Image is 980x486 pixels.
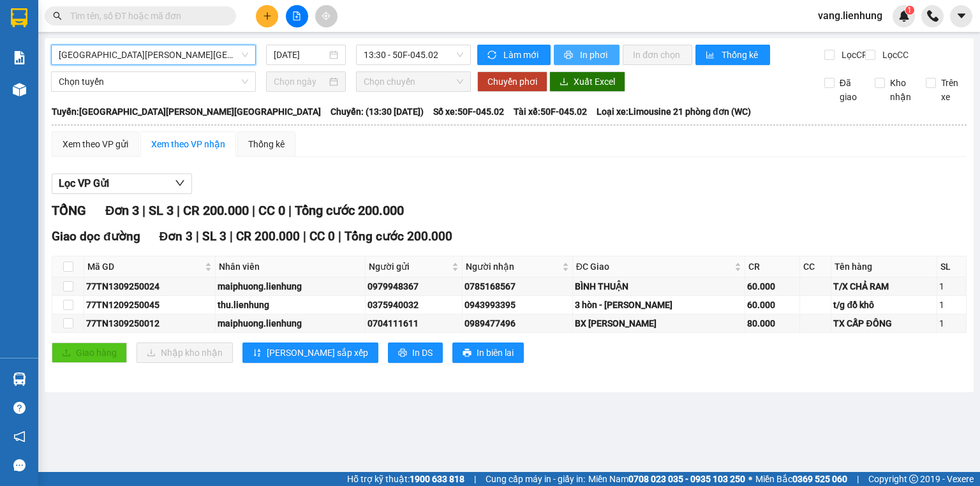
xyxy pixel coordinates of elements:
button: printerIn biên lai [452,342,524,363]
div: 0979948367 [367,279,460,293]
div: 60.000 [747,279,798,293]
span: Loại xe: Limousine 21 phòng đơn (WC) [597,105,751,119]
span: notification [13,431,26,443]
div: 1 [939,279,964,293]
div: 1 [939,316,964,330]
span: CC 0 [258,203,285,218]
span: | [857,472,859,486]
span: CR 200.000 [236,229,300,244]
button: sort-ascending[PERSON_NAME] sắp xếp [242,342,378,363]
button: bar-chartThống kê [695,45,770,65]
div: 0375940032 [367,298,460,312]
span: sort-ascending [253,348,262,358]
div: Thống kê [248,137,285,151]
button: Chuyển phơi [477,71,547,92]
div: T/X CHẢ RAM [833,279,935,293]
span: printer [463,348,471,358]
div: maiphuong.lienhung [218,279,363,293]
td: 77TN1309250024 [84,277,216,296]
span: | [142,203,145,218]
span: Lọc CC [877,48,910,62]
span: ⚪️ [748,476,752,482]
span: file-add [292,11,301,20]
span: Đơn 3 [105,203,139,218]
span: Chuyến: (13:30 [DATE]) [330,105,424,119]
span: printer [564,50,575,61]
div: 1 [939,298,964,312]
img: warehouse-icon [13,372,26,386]
img: solution-icon [13,51,26,64]
span: 1 [907,6,912,15]
span: Lọc CR [836,48,870,62]
button: uploadGiao hàng [52,342,127,363]
div: BX [PERSON_NAME] [575,316,743,330]
span: CC 0 [309,229,335,244]
span: printer [398,348,407,358]
span: Giao dọc đường [52,229,140,244]
span: Nha Trang - Hà Tiên [59,45,248,64]
span: SL 3 [149,203,174,218]
span: vang.lienhung [808,8,893,24]
div: 0943993395 [464,298,570,312]
b: Tuyến: [GEOGRAPHIC_DATA][PERSON_NAME][GEOGRAPHIC_DATA] [52,107,321,117]
span: aim [322,11,330,20]
div: 0785168567 [464,279,570,293]
span: In phơi [580,48,609,62]
input: Tìm tên, số ĐT hoặc mã đơn [70,9,221,23]
span: copyright [909,475,918,483]
div: 77TN1209250045 [86,298,213,312]
span: | [177,203,180,218]
span: TỔNG [52,203,86,218]
span: Hỗ trợ kỹ thuật: [347,472,464,486]
span: Người gửi [369,260,449,274]
span: In DS [412,346,433,360]
div: 80.000 [747,316,798,330]
span: Miền Nam [588,472,745,486]
span: bar-chart [706,50,716,61]
span: Làm mới [503,48,540,62]
span: Trên xe [936,76,967,104]
strong: 0369 525 060 [792,474,847,484]
span: | [303,229,306,244]
strong: 0708 023 035 - 0935 103 250 [628,474,745,484]
span: message [13,459,26,471]
span: ĐC Giao [576,260,732,274]
div: Xem theo VP nhận [151,137,225,151]
span: | [474,472,476,486]
button: downloadNhập kho nhận [137,342,233,363]
span: Tổng cước 200.000 [345,229,452,244]
span: CR 200.000 [183,203,249,218]
button: In đơn chọn [623,45,692,65]
img: phone-icon [927,10,939,22]
sup: 1 [905,6,914,15]
span: Cung cấp máy in - giấy in: [486,472,585,486]
span: 13:30 - 50F-045.02 [364,45,464,64]
span: Chọn tuyến [59,72,248,91]
span: | [230,229,233,244]
button: plus [256,5,278,27]
button: printerIn phơi [554,45,620,65]
span: In biên lai [477,346,514,360]
div: 0704111611 [367,316,460,330]
div: t/g đồ khô [833,298,935,312]
span: Số xe: 50F-045.02 [433,105,504,119]
div: 0989477496 [464,316,570,330]
span: Tài xế: 50F-045.02 [514,105,587,119]
img: warehouse-icon [13,83,26,96]
span: Đã giao [835,76,866,104]
th: SL [937,256,967,277]
span: Miền Bắc [755,472,847,486]
div: BÌNH THUẬN [575,279,743,293]
th: Tên hàng [831,256,937,277]
span: sync [487,50,498,61]
img: logo-vxr [11,8,27,27]
input: Chọn ngày [274,75,326,89]
span: download [560,77,568,87]
span: Xuất Excel [574,75,615,89]
button: syncLàm mới [477,45,551,65]
th: CC [800,256,831,277]
td: 77TN1309250012 [84,314,216,333]
span: Kho nhận [885,76,916,104]
span: Người nhận [466,260,559,274]
span: search [53,11,62,20]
